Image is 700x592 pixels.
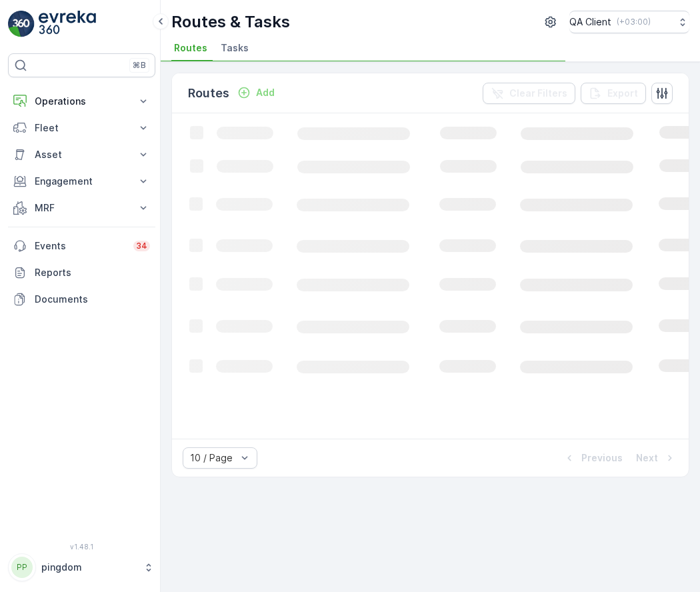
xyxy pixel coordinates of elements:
p: Routes [188,84,229,103]
button: Fleet [8,115,155,141]
p: Engagement [35,175,129,188]
p: MRF [35,201,129,215]
p: Operations [35,95,129,108]
span: Tasks [221,41,249,55]
p: Previous [581,451,623,465]
p: ⌘B [133,60,146,71]
p: Clear Filters [509,87,567,100]
p: Documents [35,293,150,306]
p: QA Client [569,15,611,29]
p: Add [256,86,275,99]
a: Documents [8,286,155,313]
p: Fleet [35,121,129,135]
img: logo_light-DOdMpM7g.png [39,11,96,37]
img: logo [8,11,35,37]
p: Reports [35,266,150,279]
button: Previous [561,450,624,466]
button: Engagement [8,168,155,195]
button: Export [581,83,646,104]
p: Next [636,451,658,465]
button: Asset [8,141,155,168]
p: Events [35,239,125,253]
p: ( +03:00 ) [617,17,651,27]
span: Routes [174,41,207,55]
p: Routes & Tasks [171,11,290,33]
div: PP [11,557,33,578]
p: pingdom [41,561,137,574]
span: v 1.48.1 [8,543,155,551]
p: Asset [35,148,129,161]
button: Clear Filters [483,83,575,104]
button: PPpingdom [8,553,155,581]
button: Next [635,450,678,466]
button: Add [232,85,280,101]
button: MRF [8,195,155,221]
button: QA Client(+03:00) [569,11,689,33]
p: Export [607,87,638,100]
button: Operations [8,88,155,115]
a: Events34 [8,233,155,259]
a: Reports [8,259,155,286]
p: 34 [136,241,147,251]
